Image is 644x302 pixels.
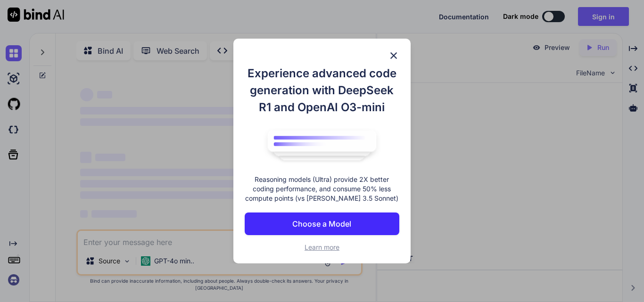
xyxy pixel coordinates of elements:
h1: Experience advanced code generation with DeepSeek R1 and OpenAI O3-mini [245,65,399,116]
p: Choose a Model [292,218,351,229]
span: Learn more [305,243,339,251]
button: Choose a Model [245,212,399,235]
img: bind logo [261,125,383,166]
p: Reasoning models (Ultra) provide 2X better coding performance, and consume 50% less compute point... [245,175,399,203]
img: close [388,50,399,61]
